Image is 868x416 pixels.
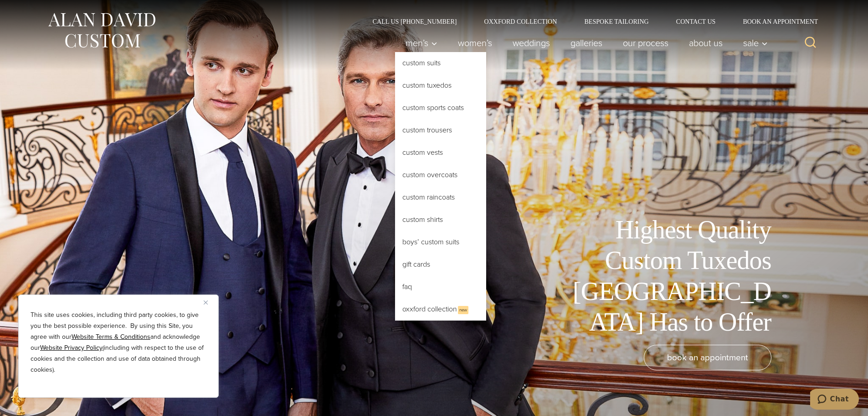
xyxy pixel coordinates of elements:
[31,310,206,375] p: This site uses cookies, including third party cookies, to give you the best possible experience. ...
[72,332,150,342] a: Website Terms & Conditions
[359,18,471,25] a: Call Us [PHONE_NUMBER]
[204,297,215,308] button: Close
[40,343,103,353] a: Website Privacy Policy
[733,34,772,52] button: Sale sub menu toggle
[395,74,486,96] a: Custom Tuxedos
[395,298,486,321] a: Oxxford CollectionNew
[729,18,821,25] a: Book an Appointment
[395,97,486,119] a: Custom Sports Coats
[359,18,822,25] nav: Secondary Navigation
[395,276,486,298] a: FAQ
[612,34,678,52] a: Our Process
[395,34,447,52] button: Child menu of Men’s
[47,10,156,51] img: Alan David Custom
[678,34,733,52] a: About Us
[663,18,729,25] a: Contact Us
[458,306,468,314] span: New
[470,18,570,25] a: Oxxford Collection
[395,209,486,231] a: Custom Shirts
[395,119,486,141] a: Custom Trousers
[395,164,486,186] a: Custom Overcoats
[800,32,822,54] button: View Search Form
[395,34,772,52] nav: Primary Navigation
[395,52,486,74] a: Custom Suits
[667,351,748,364] span: book an appointment
[560,34,612,52] a: Galleries
[566,215,771,337] h1: Highest Quality Custom Tuxedos [GEOGRAPHIC_DATA] Has to Offer
[395,186,486,208] a: Custom Raincoats
[570,18,662,25] a: Bespoke Tailoring
[395,142,486,163] a: Custom Vests
[810,389,859,411] iframe: Opens a widget where you can chat to one of our agents
[204,300,208,305] img: Close
[395,253,486,275] a: Gift Cards
[447,34,502,52] a: Women’s
[502,34,560,52] a: weddings
[395,231,486,253] a: Boys’ Custom Suits
[644,345,771,370] a: book an appointment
